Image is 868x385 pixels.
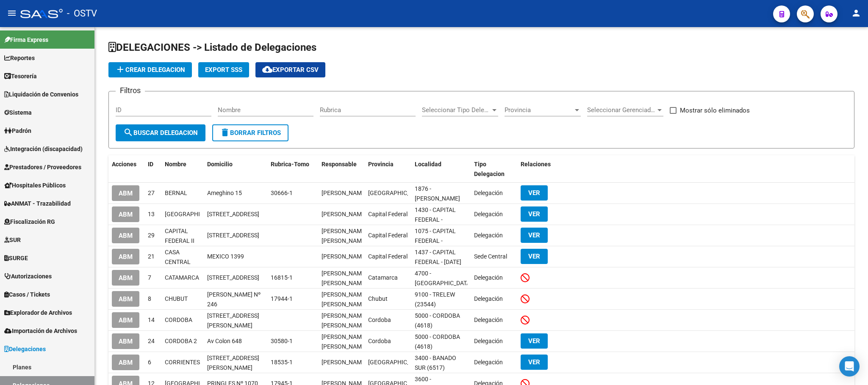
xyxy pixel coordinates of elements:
[198,62,249,77] button: Export SSS
[148,359,151,366] span: 6
[4,217,55,226] span: Fiscalización RG
[271,274,293,281] span: 16815-1
[368,211,408,217] span: Capital Federal
[368,274,398,281] span: Catamarca
[474,359,503,366] span: Delegación
[415,228,472,263] span: 1075 - CAPITAL FEDERAL - [GEOGRAPHIC_DATA](1-1200) (22994)
[119,295,133,303] span: ABM
[165,211,222,217] span: BUENOS AIRES
[368,232,408,239] span: Capital Federal
[108,41,316,53] span: DELEGACIONES -> Listado de Delegaciones
[108,62,192,77] button: Crear Delegacion
[148,232,155,239] span: 29
[528,231,540,239] span: VER
[4,235,21,245] span: SUR
[207,355,259,371] span: AV COSTANERA GRAL SAN MARTIN Nº 252
[165,249,191,275] span: CASA CENTRAL CABA
[4,290,50,299] span: Casos / Tickets
[528,337,540,345] span: VER
[165,161,186,168] span: Nombre
[112,228,139,243] button: ABM
[119,338,133,345] span: ABM
[119,316,133,324] span: ABM
[415,161,441,168] span: Localidad
[4,199,71,208] span: ANMAT - Trazabilidad
[262,64,272,74] mat-icon: cloud_download
[207,274,259,281] span: AVDA BELGRANO Nº 1065
[322,359,367,366] span: AQUINO NICASIO
[112,206,139,222] button: ABM
[112,333,139,349] button: ABM
[148,253,155,260] span: 21
[112,249,139,264] button: ABM
[528,189,540,197] span: VER
[271,338,293,344] span: 30580-1
[474,232,503,239] span: Delegación
[67,4,97,23] span: - OSTV
[165,338,197,344] span: CORDOBA 2
[165,359,200,366] span: CORRIENTES
[123,127,133,137] mat-icon: search
[119,253,133,261] span: ABM
[119,359,133,366] span: ABM
[220,127,230,137] mat-icon: delete
[112,161,136,168] span: Acciones
[411,155,471,183] datatable-header-cell: Localidad
[207,253,244,260] span: MEXICO 1399
[108,155,144,183] datatable-header-cell: Acciones
[4,71,37,81] span: Tesorería
[521,206,548,222] button: VER
[528,253,540,260] span: VER
[115,66,185,74] span: Crear Delegacion
[322,333,367,350] span: Abeijon Kevin Aaron
[207,190,242,196] span: Ameghino 15
[148,316,155,323] span: 14
[415,270,472,305] span: 4700 - [GEOGRAPHIC_DATA][PERSON_NAME] (3429)
[4,308,72,317] span: Explorador de Archivos
[471,155,517,183] datatable-header-cell: Tipo Delegacion
[119,232,133,239] span: ABM
[4,144,83,154] span: Integración (discapacidad)
[422,106,491,114] span: Seleccionar Tipo Delegacion
[220,129,281,137] span: Borrar Filtros
[112,291,139,307] button: ABM
[368,316,391,323] span: Cordoba
[521,355,548,370] button: VER
[271,161,309,168] span: Rubrica-Tomo
[474,316,503,323] span: Delegación
[207,291,261,308] span: MARTIN CUTILLO Nº 246
[112,312,139,328] button: ABM
[415,333,460,350] span: 5000 - CORDOBA (4618)
[415,312,460,329] span: 5000 - CORDOBA (4618)
[4,53,35,63] span: Reportes
[148,190,155,196] span: 27
[318,155,365,183] datatable-header-cell: Responsable
[474,190,503,196] span: Delegación
[415,249,461,294] span: 1437 - CAPITAL FEDERAL - [DATE][PERSON_NAME]([DATE]-[DATE]) (22682)
[505,106,573,114] span: Provincia
[474,338,503,344] span: Delegación
[415,206,460,252] span: 1430 - CAPITAL FEDERAL - [PERSON_NAME](3401-5000) (20579)
[851,8,861,18] mat-icon: person
[7,8,17,18] mat-icon: menu
[415,185,460,212] span: 1876 - [PERSON_NAME] (862)
[119,211,133,218] span: ABM
[148,161,153,168] span: ID
[4,126,31,135] span: Padrón
[528,210,540,218] span: VER
[521,228,548,243] button: VER
[322,228,367,244] span: INSAURRALDE MARIA ESTHER
[148,338,155,344] span: 24
[112,270,139,286] button: ABM
[517,155,854,183] datatable-header-cell: Relaciones
[212,124,288,141] button: Borrar Filtros
[415,291,455,308] span: 9100 - TRELEW (23544)
[4,344,46,354] span: Delegaciones
[204,155,267,183] datatable-header-cell: Domicilio
[207,161,233,168] span: Domicilio
[148,295,151,302] span: 8
[165,274,199,281] span: CATAMARCA
[271,295,293,302] span: 17944-1
[521,333,548,349] button: VER
[521,161,551,168] span: Relaciones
